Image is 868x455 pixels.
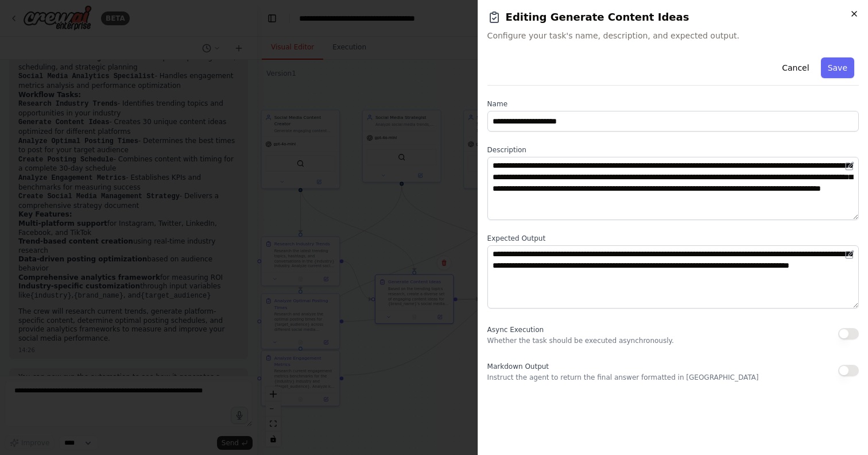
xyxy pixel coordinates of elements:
button: Open in editor [843,248,857,261]
button: Cancel [775,57,816,78]
button: Open in editor [843,159,857,173]
span: Markdown Output [487,363,549,371]
p: Whether the task should be executed asynchronously. [487,336,674,345]
button: Save [821,57,854,78]
span: Async Execution [487,326,544,334]
h2: Editing Generate Content Ideas [487,9,859,25]
label: Description [487,145,859,155]
label: Name [487,99,859,109]
label: Expected Output [487,234,859,243]
p: Instruct the agent to return the final answer formatted in [GEOGRAPHIC_DATA] [487,373,759,382]
span: Configure your task's name, description, and expected output. [487,30,859,41]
